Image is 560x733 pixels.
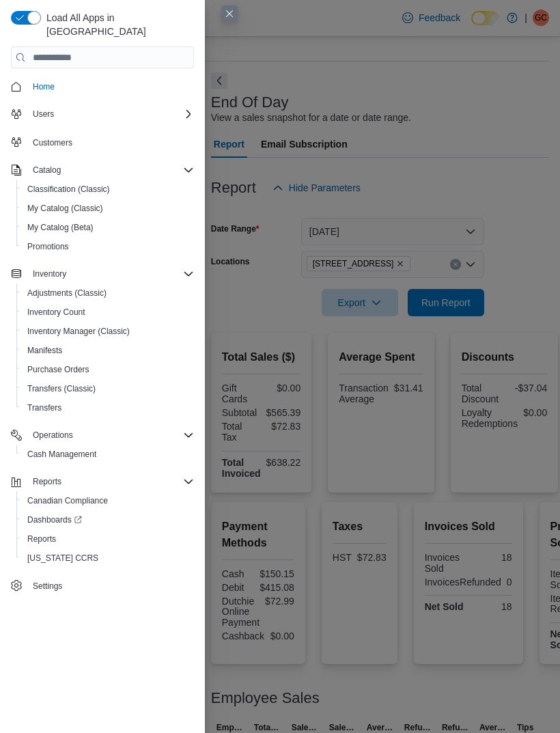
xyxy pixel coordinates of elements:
[16,360,199,379] button: Purchase Orders
[27,184,110,195] span: Classification (Classic)
[16,237,199,256] button: Promotions
[5,472,199,491] button: Reports
[22,531,61,547] a: Reports
[27,534,56,544] span: Reports
[11,71,194,598] nav: Complex example
[22,342,68,359] a: Manifests
[22,323,135,340] a: Inventory Manager (Classic)
[22,181,115,197] a: Classification (Classic)
[22,550,194,566] span: Washington CCRS
[33,581,62,592] span: Settings
[22,323,194,340] span: Inventory Manager (Classic)
[27,402,61,413] span: Transfers
[22,493,113,509] a: Canadian Compliance
[16,341,199,360] button: Manifests
[27,266,194,282] span: Inventory
[22,238,194,255] span: Promotions
[22,342,194,359] span: Manifests
[27,427,194,443] span: Operations
[27,288,107,299] span: Adjustments (Classic)
[27,79,60,95] a: Home
[27,427,79,443] button: Operations
[22,361,194,378] span: Purchase Orders
[33,81,55,92] span: Home
[27,241,69,252] span: Promotions
[16,283,199,303] button: Adjustments (Classic)
[27,473,67,490] button: Reports
[27,135,78,151] a: Customers
[16,303,199,322] button: Inventory Count
[27,383,96,394] span: Transfers (Classic)
[22,512,194,528] span: Dashboards
[22,550,104,566] a: [US_STATE] CCRS
[22,285,112,301] a: Adjustments (Classic)
[27,577,194,594] span: Settings
[27,345,62,356] span: Manifests
[22,446,194,462] span: Cash Management
[16,322,199,341] button: Inventory Manager (Classic)
[33,268,66,279] span: Inventory
[27,495,108,506] span: Canadian Compliance
[16,180,199,199] button: Classification (Classic)
[33,476,61,487] span: Reports
[22,446,102,462] a: Cash Management
[22,304,194,320] span: Inventory Count
[27,307,85,318] span: Inventory Count
[5,132,199,152] button: Customers
[27,553,98,564] span: [US_STATE] CCRS
[41,11,194,38] span: Load All Apps in [GEOGRAPHIC_DATA]
[22,381,194,397] span: Transfers (Classic)
[27,326,130,337] span: Inventory Manager (Classic)
[22,400,194,416] span: Transfers
[27,106,194,122] span: Users
[27,78,194,95] span: Home
[16,510,199,529] a: Dashboards
[22,285,194,301] span: Adjustments (Classic)
[27,449,96,460] span: Cash Management
[27,162,194,178] span: Catalog
[27,222,94,233] span: My Catalog (Beta)
[27,133,194,150] span: Customers
[22,361,95,378] a: Purchase Orders
[16,549,199,568] button: [US_STATE] CCRS
[33,109,54,120] span: Users
[33,165,61,176] span: Catalog
[22,381,101,397] a: Transfers (Classic)
[22,512,87,528] a: Dashboards
[22,400,67,416] a: Transfers
[22,181,194,197] span: Classification (Classic)
[16,398,199,417] button: Transfers
[16,199,199,218] button: My Catalog (Classic)
[27,162,66,178] button: Catalog
[16,218,199,237] button: My Catalog (Beta)
[16,529,199,549] button: Reports
[5,426,199,445] button: Operations
[22,219,194,236] span: My Catalog (Beta)
[22,238,74,255] a: Promotions
[27,203,103,214] span: My Catalog (Classic)
[27,364,89,375] span: Purchase Orders
[22,493,194,509] span: Canadian Compliance
[27,473,194,490] span: Reports
[221,5,238,22] button: Close this dialog
[5,161,199,180] button: Catalog
[27,266,72,282] button: Inventory
[33,137,72,148] span: Customers
[27,514,82,525] span: Dashboards
[5,77,199,96] button: Home
[5,264,199,283] button: Inventory
[22,304,91,320] a: Inventory Count
[16,445,199,464] button: Cash Management
[16,491,199,510] button: Canadian Compliance
[33,430,73,441] span: Operations
[5,576,199,596] button: Settings
[27,578,68,594] a: Settings
[5,105,199,124] button: Users
[27,106,59,122] button: Users
[22,200,194,217] span: My Catalog (Classic)
[22,219,99,236] a: My Catalog (Beta)
[16,379,199,398] button: Transfers (Classic)
[22,200,109,217] a: My Catalog (Classic)
[22,531,194,547] span: Reports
